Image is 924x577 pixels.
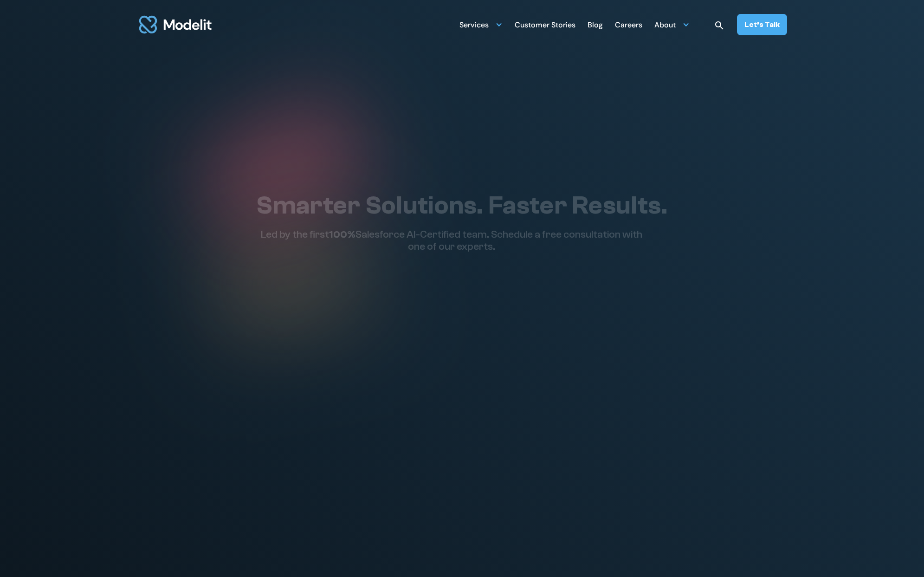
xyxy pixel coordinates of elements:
[137,10,213,39] img: modelit logo
[459,17,489,35] div: Services
[615,15,642,33] a: Careers
[588,17,603,35] div: Blog
[515,15,575,33] a: Customer Stories
[737,14,787,35] a: Let’s Talk
[459,15,503,33] div: Services
[744,19,780,30] div: Let’s Talk
[256,228,647,253] p: Led by the first Salesforce AI-Certified team. Schedule a free consultation with one of our experts.
[615,17,642,35] div: Careers
[654,15,690,33] div: About
[329,228,355,240] span: 100%
[137,10,213,39] a: home
[654,17,676,35] div: About
[256,190,667,221] h1: Smarter Solutions. Faster Results.
[588,15,603,33] a: Blog
[515,17,575,35] div: Customer Stories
